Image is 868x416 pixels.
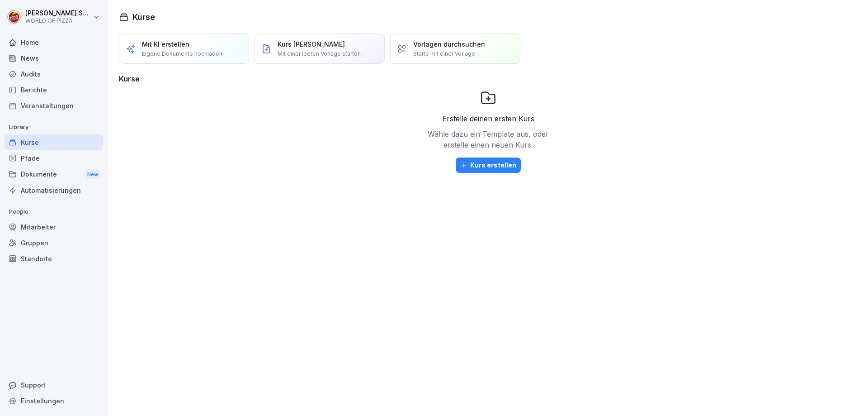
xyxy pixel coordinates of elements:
[5,66,103,82] a: Audits
[5,82,103,98] a: Berichte
[413,39,485,49] p: Vorlagen durchsuchen
[5,251,103,267] a: Standorte
[85,169,100,180] div: New
[456,158,521,173] button: Kurs erstellen
[5,205,103,219] p: People
[5,120,103,134] p: Library
[5,182,103,198] a: Automatisierungen
[119,73,857,84] h3: Kurse
[5,219,103,235] a: Mitarbeiter
[5,134,103,150] a: Kurse
[425,129,552,150] p: Wähle dazu ein Template aus, oder erstelle einen neuen Kurs.
[278,39,345,49] p: Kurs [PERSON_NAME]
[5,34,103,50] a: Home
[25,10,91,17] p: [PERSON_NAME] Sumhayev
[5,150,103,166] a: Pfade
[5,166,103,183] a: DokumenteNew
[460,160,516,170] div: Kurs erstellen
[5,377,103,393] div: Support
[5,166,103,183] div: Dokumente
[5,393,103,409] a: Einstellungen
[25,18,91,24] p: WORLD OF PIZZA
[5,235,103,251] a: Gruppen
[132,11,155,23] h1: Kurse
[413,50,475,58] p: Starte mit einer Vorlage
[142,50,222,58] p: Eigene Dokumente hochladen
[5,98,103,114] a: Veranstaltungen
[5,50,103,66] a: News
[278,50,361,58] p: Mit einer leeren Vorlage starten
[142,39,189,49] p: Mit KI erstellen
[442,113,534,124] p: Erstelle deinen ersten Kurs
